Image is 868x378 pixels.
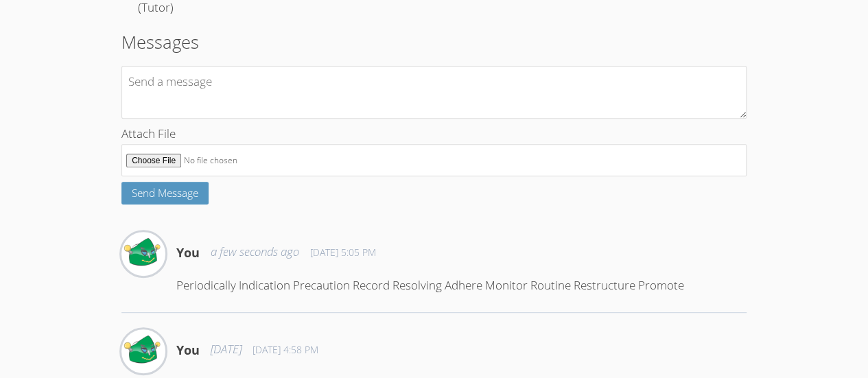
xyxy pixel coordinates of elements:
[121,126,176,141] span: Attach File
[310,246,376,259] span: [DATE] 5:05 PM
[121,29,747,55] h2: Messages
[176,243,200,262] h4: You
[121,144,747,176] input: Attach File
[132,186,198,200] span: Send Message
[211,340,242,359] span: [DATE]
[121,232,165,276] img: Yukito Wakasugi
[253,343,318,357] span: [DATE] 4:58 PM
[211,242,299,262] span: a few seconds ago
[176,276,747,296] p: Periodically Indication Precaution Record Resolving Adhere Monitor Routine Restructure Promote
[121,329,165,373] img: Yukito Wakasugi
[121,182,209,204] button: Send Message
[176,340,200,359] h4: You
